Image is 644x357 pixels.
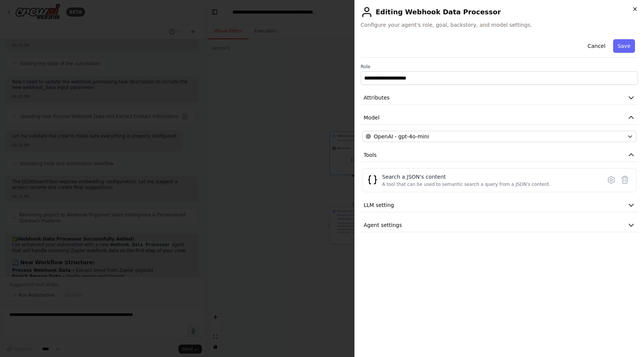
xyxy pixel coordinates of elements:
[361,64,638,70] label: Role
[361,6,638,18] h2: Editing Webhook Data Processor
[618,173,632,187] button: Delete tool
[361,21,638,29] span: Configure your agent's role, goal, backstory, and model settings.
[364,151,377,159] span: Tools
[364,201,394,209] span: LLM setting
[364,114,380,121] span: Model
[613,39,635,53] button: Save
[361,198,638,212] button: LLM setting
[361,218,638,232] button: Agent settings
[367,175,378,185] img: JSONSearchTool
[364,94,390,101] span: Attributes
[362,131,637,142] button: OpenAI - gpt-4o-mini
[604,173,618,187] button: Configure tool
[361,148,638,162] button: Tools
[374,133,429,140] span: OpenAI - gpt-4o-mini
[583,39,610,53] button: Cancel
[364,221,402,229] span: Agent settings
[382,181,551,187] div: A tool that can be used to semantic search a query from a JSON's content.
[361,111,638,125] button: Model
[361,91,638,105] button: Attributes
[382,173,551,181] div: Search a JSON's content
